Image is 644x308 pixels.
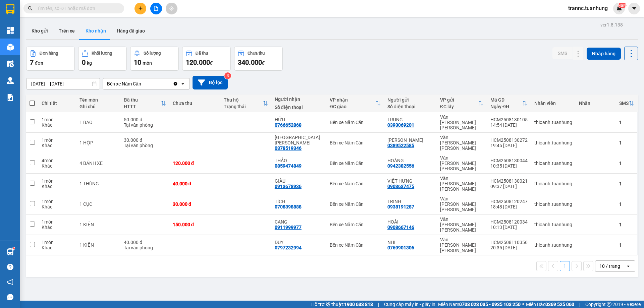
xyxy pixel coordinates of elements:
[7,44,14,51] img: warehouse-icon
[490,199,528,204] div: HCM2508120247
[378,301,379,308] span: |
[330,181,381,186] div: Bến xe Năm Căn
[490,158,528,163] div: HCM2508130044
[193,76,228,89] button: Bộ lọc
[138,6,143,11] span: plus
[196,51,208,56] div: Đã thu
[534,140,572,145] div: thioanh.tuanhung
[330,161,381,166] div: Bến xe Năm Căn
[275,245,302,250] div: 0797232994
[7,27,14,34] img: dashboard-icon
[107,80,141,87] div: Bến xe Năm Căn
[387,240,433,245] div: NHI
[143,60,152,66] span: món
[440,176,484,192] div: Văn [PERSON_NAME] [PERSON_NAME]
[275,184,302,189] div: 0913678936
[459,302,521,307] strong: 0708 023 035 - 0935 103 250
[238,58,262,66] span: 340.000
[490,143,528,148] div: 19:45 [DATE]
[490,184,528,189] div: 09:37 [DATE]
[631,5,637,11] span: caret-down
[120,95,169,112] th: Toggle SortBy
[387,204,414,209] div: 0938191287
[490,104,522,109] div: Ngày ĐH
[92,51,112,56] div: Khối lượng
[42,184,73,189] div: Khác
[440,104,478,109] div: ĐC lấy
[275,122,302,128] div: 0766652868
[275,97,323,102] div: Người nhận
[42,219,73,225] div: 1 món
[124,143,166,148] div: Tại văn phòng
[534,101,572,106] div: Nhân viên
[275,199,323,204] div: TÍCH
[7,94,14,101] img: solution-icon
[42,143,73,148] div: Khác
[387,163,414,169] div: 0942382556
[173,222,217,227] div: 150.000 đ
[387,104,433,109] div: Số điện thoại
[628,3,640,14] button: caret-down
[7,264,13,270] span: question-circle
[330,242,381,248] div: Bến xe Năm Căn
[275,105,323,110] div: Số điện thoại
[166,3,177,14] button: aim
[42,204,73,209] div: Khác
[440,97,478,103] div: VP gửi
[619,201,634,207] div: 1
[616,95,637,112] th: Toggle SortBy
[490,219,528,225] div: HCM2508120034
[234,47,283,71] button: Chưa thu340.000đ
[437,95,487,112] th: Toggle SortBy
[330,201,381,207] div: Bến xe Năm Căn
[7,77,14,84] img: warehouse-icon
[490,122,528,128] div: 14:54 [DATE]
[180,81,185,86] svg: open
[79,97,117,103] div: Tên món
[135,3,146,14] button: plus
[79,161,117,166] div: 4 BÁNH XE
[7,294,13,300] span: message
[387,97,433,103] div: Người gửi
[35,60,43,66] span: đơn
[490,117,528,122] div: HCM2508130105
[220,95,271,112] th: Toggle SortBy
[384,301,436,308] span: Cung cấp máy in - giấy in:
[82,58,86,66] span: 0
[248,51,265,56] div: Chưa thu
[330,222,381,227] div: Bến xe Năm Căn
[87,60,92,66] span: kg
[42,117,73,122] div: 1 món
[210,60,213,66] span: đ
[130,47,179,71] button: Số lượng10món
[440,237,484,253] div: Văn [PERSON_NAME] [PERSON_NAME]
[626,263,631,269] svg: open
[387,143,414,148] div: 0389522585
[534,120,572,125] div: thioanh.tuanhung
[326,95,384,112] th: Toggle SortBy
[80,23,111,39] button: Kho nhận
[154,6,158,11] span: file-add
[534,242,572,248] div: thioanh.tuanhung
[619,181,634,186] div: 1
[150,3,162,14] button: file-add
[42,225,73,230] div: Khác
[124,97,160,103] div: Đã thu
[7,60,14,67] img: warehouse-icon
[275,117,323,122] div: HỮU
[7,248,14,255] img: warehouse-icon
[616,5,622,11] img: icon-new-feature
[440,114,484,130] div: Văn [PERSON_NAME] [PERSON_NAME]
[13,247,15,249] sup: 1
[387,184,414,189] div: 0903637475
[262,60,265,66] span: đ
[26,47,75,71] button: Đơn hàng7đơn
[79,222,117,227] div: 1 KIỆN
[440,196,484,212] div: Văn [PERSON_NAME] [PERSON_NAME]
[124,240,166,245] div: 40.000 đ
[534,201,572,207] div: thioanh.tuanhung
[124,245,166,250] div: Tại văn phòng
[387,225,414,230] div: 0908667146
[490,240,528,245] div: HCM2508110356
